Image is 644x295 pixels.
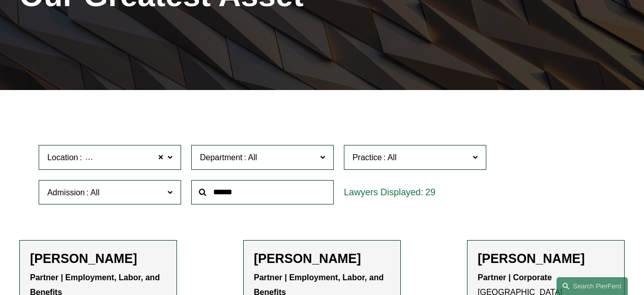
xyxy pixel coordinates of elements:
a: Search this site [557,277,628,295]
span: Department [200,153,243,162]
strong: Partner | Corporate [478,273,552,282]
span: [GEOGRAPHIC_DATA] [83,151,168,164]
h2: [PERSON_NAME] [30,251,166,266]
h2: [PERSON_NAME] [254,251,390,266]
span: Admission [47,188,85,197]
span: Practice [353,153,382,162]
h2: [PERSON_NAME] [478,251,614,266]
span: Location [47,153,78,162]
span: 29 [425,187,435,197]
